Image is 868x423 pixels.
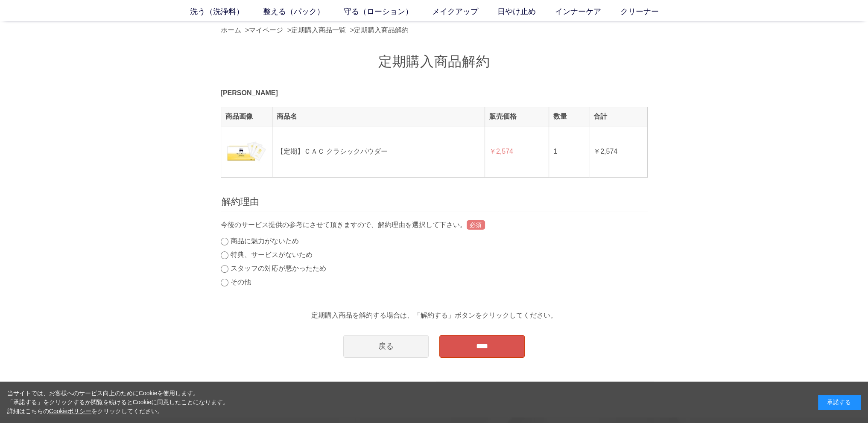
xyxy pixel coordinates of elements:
a: 守る（ローション） [344,6,432,18]
img: 【定期】ＣＡＣ クラシックパウダー [225,131,268,173]
a: 定期購入商品一覧 [291,26,346,34]
label: スタッフの対応が悪かったため [231,265,326,272]
p: 解約理由 [221,195,648,211]
div: 承諾する [818,395,861,410]
label: その他 [231,278,251,286]
a: クリーナー [620,6,678,18]
a: マイページ [249,26,283,34]
a: 日やけ止め [497,6,555,18]
a: Cookieポリシー [49,408,92,414]
div: 当サイトでは、お客様へのサービス向上のためにCookieを使用します。 「承諾する」をクリックするか閲覧を続けるとCookieに同意したことになります。 詳細はこちらの をクリックしてください。 [7,389,229,416]
td: 1 [549,126,589,177]
th: 合計 [589,107,647,126]
h1: 定期購入商品解約 [221,53,648,71]
a: 洗う（洗浄料） [190,6,263,18]
th: 販売価格 [485,107,549,126]
label: 商品に魅力がないため [231,237,299,245]
li: > [350,25,411,35]
th: 商品名 [272,107,485,126]
td: ￥2,574 [589,126,647,177]
a: 定期購入商品解約 [354,26,409,34]
li: > [287,25,348,35]
a: 戻る [343,335,429,358]
div: [PERSON_NAME] [221,88,648,98]
a: インナーケア [555,6,620,18]
th: 商品画像 [221,107,272,126]
a: 整える（パック） [263,6,344,18]
p: 定期購入商品を解約する場合は、「解約する」ボタンをクリックしてください。 [221,306,648,321]
a: ホーム [221,26,241,34]
td: ￥2,574 [485,126,549,177]
div: 今後のサービス提供の参考にさせて頂きますので、解約理由を選択して下さい。 [221,220,648,230]
th: 数量 [549,107,589,126]
label: 特典、サービスがないため [231,251,313,258]
a: メイクアップ [432,6,497,18]
li: > [245,25,285,35]
a: 【定期】ＣＡＣ クラシックパウダー [277,148,388,155]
